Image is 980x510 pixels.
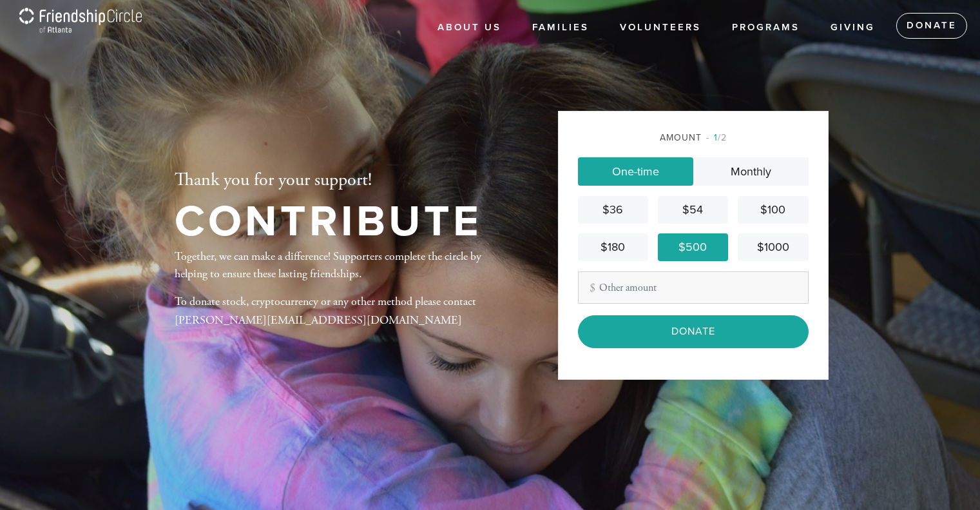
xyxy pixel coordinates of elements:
[896,13,967,39] a: Donate
[428,15,511,40] a: About Us
[578,157,693,186] a: One-time
[738,233,808,261] a: $1000
[578,131,809,144] div: Amount
[743,239,803,256] div: $1000
[658,233,728,261] a: $500
[175,248,516,340] div: Together, we can make a difference! Supporters complete the circle by helping to ensure these las...
[738,196,808,224] a: $100
[663,201,723,219] div: $54
[706,132,727,143] span: /2
[19,8,142,44] img: Wordmark%20Atlanta%20PNG%20white.png
[743,201,803,219] div: $100
[583,201,643,219] div: $36
[658,196,728,224] a: $54
[175,170,482,191] h2: Thank you for your support!
[583,239,643,256] div: $180
[578,233,648,261] a: $180
[175,201,482,243] h1: Contribute
[610,15,711,40] a: Volunteers
[523,15,599,40] a: Families
[578,196,648,224] a: $36
[175,293,516,330] p: To donate stock, cryptocurrency or any other method please contact [PERSON_NAME][EMAIL_ADDRESS][D...
[714,132,718,143] span: 1
[578,315,809,348] input: Donate
[821,15,885,40] a: Giving
[722,15,809,40] a: Programs
[578,271,809,304] input: Other amount
[663,239,723,256] div: $500
[693,157,809,186] a: Monthly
